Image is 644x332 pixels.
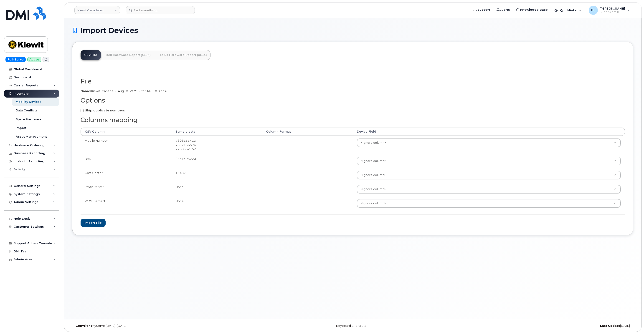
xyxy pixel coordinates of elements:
a: <Ignore column> [357,185,621,193]
td: Cost Center [81,168,171,182]
strong: Last Update [600,324,620,327]
th: Sample data [171,128,262,136]
td: None [171,182,262,196]
button: Import file [81,219,106,227]
a: Telus Hardware Report (XLSX) [156,50,210,60]
a: CSV File [81,50,101,60]
th: CSV Column [81,128,171,136]
strong: Name: [81,89,91,93]
input: Skip duplicate numbers [81,109,84,112]
td: Mobile Number [81,136,171,154]
a: Bell Hardware Report (XLSX) [102,50,154,60]
div: MyServe [DATE]–[DATE] [72,324,259,328]
span: <Ignore column> [358,187,386,191]
span: <Ignore column> [358,159,386,163]
td: 15487 [171,168,262,182]
span: <Ignore column> [358,141,386,145]
td: 7808153413 7807136574 7788352152 [171,136,262,154]
div: [DATE] [446,324,633,328]
h2: File [81,78,625,85]
strong: Skip duplicate numbers [85,108,125,112]
td: BAN [81,154,171,168]
td: None [171,196,262,210]
th: Device Field [353,128,625,136]
h2: Columns mapping [81,117,625,123]
a: <Ignore column> [357,139,621,147]
span: <Ignore column> [358,201,386,205]
td: 0531495220 [171,154,262,168]
th: Column Format [262,128,353,136]
a: <Ignore column> [357,199,621,207]
a: <Ignore column> [357,171,621,179]
td: WBS Element [81,196,171,210]
a: Keyboard Shortcuts [336,324,366,327]
a: <Ignore column> [357,157,621,165]
strong: Copyright [76,324,92,327]
td: Profit Center [81,182,171,196]
span: <Ignore column> [358,173,386,177]
h1: Import Devices [72,26,633,34]
h2: Options [81,97,625,104]
p: Kiewit_Canada_-_August_WBS_-_for_RP_10.07.csv [81,89,625,93]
